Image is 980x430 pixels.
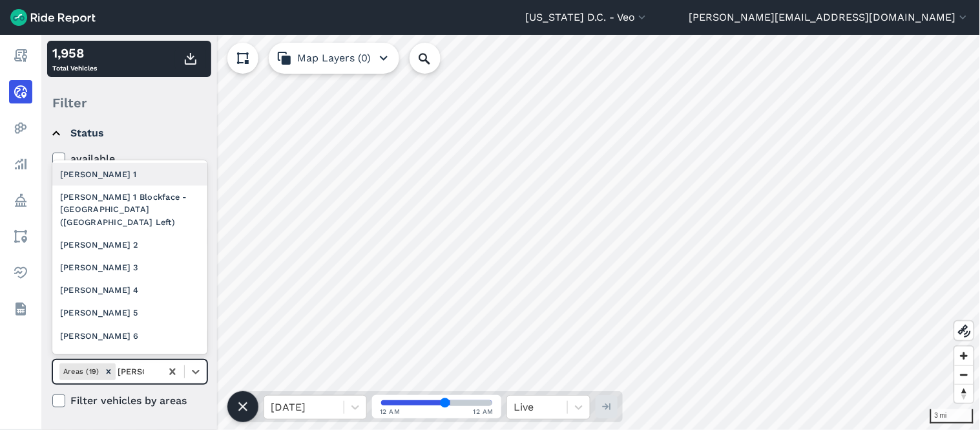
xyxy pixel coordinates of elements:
[52,347,207,370] div: [PERSON_NAME] 7
[47,83,211,123] div: Filter
[269,43,399,74] button: Map Layers (0)
[52,393,207,409] label: Filter vehicles by areas
[10,9,96,26] img: Ride Report
[59,363,101,380] div: Areas (19)
[525,10,649,25] button: [US_STATE] D.C. - Veo
[930,409,974,424] div: 3 mi
[52,151,207,167] label: available
[9,225,32,248] a: Areas
[9,189,32,212] a: Policy
[380,407,401,416] span: 12 AM
[9,153,32,176] a: Analyze
[52,233,207,256] div: [PERSON_NAME] 2
[52,301,207,324] div: [PERSON_NAME] 5
[9,297,32,321] a: Datasets
[52,115,205,151] summary: Status
[955,365,974,384] button: Zoom out
[955,384,974,403] button: Reset bearing to north
[52,256,207,279] div: [PERSON_NAME] 3
[9,80,32,103] a: Realtime
[52,279,207,301] div: [PERSON_NAME] 4
[9,116,32,140] a: Heatmaps
[52,43,97,63] div: 1,958
[474,407,494,416] span: 12 AM
[955,347,974,365] button: Zoom in
[52,325,207,347] div: [PERSON_NAME] 6
[689,10,970,25] button: [PERSON_NAME][EMAIL_ADDRESS][DOMAIN_NAME]
[52,163,207,186] div: [PERSON_NAME] 1
[52,186,207,233] div: [PERSON_NAME] 1 Blockface - [GEOGRAPHIC_DATA] ([GEOGRAPHIC_DATA] Left)
[101,363,116,380] div: Remove Areas (19)
[9,44,32,67] a: Report
[52,43,97,74] div: Total Vehicles
[410,43,461,74] input: Search Location or Vehicles
[9,261,32,285] a: Health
